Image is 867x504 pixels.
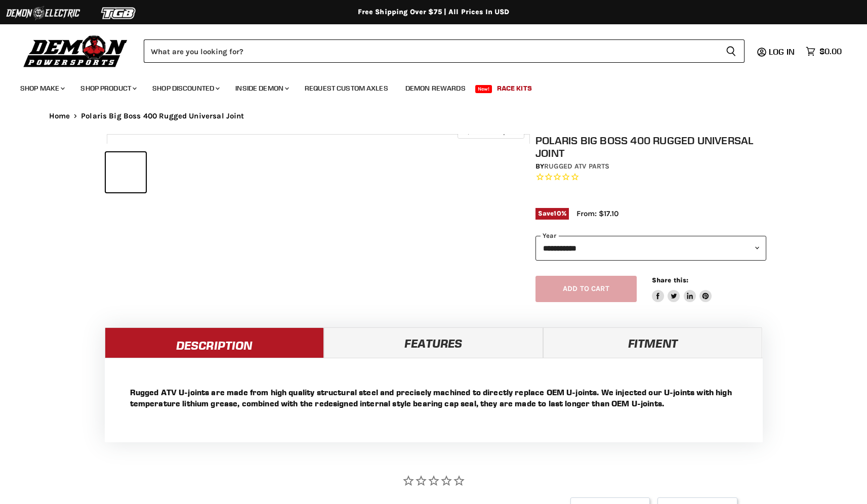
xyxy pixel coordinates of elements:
a: Features [324,327,543,358]
select: year [535,236,766,261]
a: Shop Make [13,78,71,99]
a: Home [49,112,70,120]
img: TGB Logo 2 [81,4,157,23]
a: Description [105,327,324,358]
span: Click to expand [463,128,519,135]
a: Rugged ATV Parts [544,162,609,171]
span: $0.00 [819,47,842,56]
a: Fitment [543,327,762,358]
span: Log in [769,47,795,57]
form: Product [144,39,745,63]
div: by [535,161,766,172]
img: Demon Electric Logo 2 [5,4,81,23]
div: Free Shipping Over $75 | All Prices In USD [29,8,839,17]
aside: Share this: [652,276,712,303]
button: Search [718,39,745,63]
a: Inside Demon [228,78,295,99]
img: Demon Powersports [20,33,131,69]
h1: Polaris Big Boss 400 Rugged Universal Joint [535,134,766,159]
span: From: $17.10 [576,209,618,218]
button: IMAGE thumbnail [106,152,146,192]
span: Rated 0.0 out of 5 stars 0 reviews [535,172,766,183]
a: Race Kits [489,78,540,99]
span: Share this: [652,276,688,284]
input: Search [144,39,718,63]
a: Demon Rewards [398,78,473,99]
span: Save % [535,208,569,219]
nav: Breadcrumbs [29,112,839,120]
a: $0.00 [801,44,847,59]
a: Shop Discounted [145,78,226,99]
span: Polaris Big Boss 400 Rugged Universal Joint [81,112,244,120]
span: 10 [554,209,561,217]
span: New! [475,85,492,93]
p: Rugged ATV U-joints are made from high quality structural steel and precisely machined to directl... [130,387,737,409]
a: Shop Product [73,78,143,99]
a: Request Custom Axles [297,78,396,99]
ul: Main menu [13,74,839,99]
a: Log in [764,47,801,56]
